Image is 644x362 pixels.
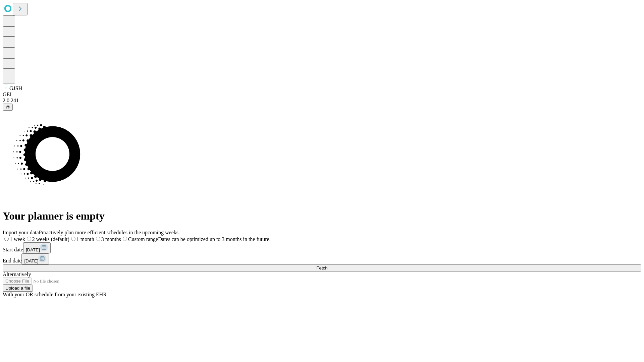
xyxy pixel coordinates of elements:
div: Start date [3,242,641,253]
span: Import your data [3,230,39,235]
span: With your OR schedule from your existing EHR [3,292,107,297]
input: 1 week [4,237,9,241]
span: Fetch [316,265,327,270]
span: GJSH [9,85,22,91]
input: 1 month [71,237,75,241]
button: @ [3,104,13,111]
span: 1 week [10,236,25,242]
span: 2 weeks (default) [32,236,69,242]
span: [DATE] [24,258,38,263]
h1: Your planner is empty [3,210,641,222]
div: End date [3,253,641,264]
span: 3 months [101,236,121,242]
button: [DATE] [23,242,51,253]
span: Alternatively [3,271,31,277]
span: @ [5,105,10,110]
input: Custom rangeDates can be optimized up to 3 months in the future. [123,237,127,241]
input: 2 weeks (default) [27,237,31,241]
span: Dates can be optimized up to 3 months in the future. [158,236,270,242]
button: Fetch [3,264,641,271]
span: 1 month [76,236,94,242]
button: [DATE] [21,253,49,264]
span: Custom range [128,236,158,242]
div: 2.0.241 [3,98,641,104]
input: 3 months [96,237,100,241]
span: [DATE] [26,247,40,252]
span: Proactively plan more efficient schedules in the upcoming weeks. [39,230,180,235]
div: GEI [3,92,641,98]
button: Upload a file [3,285,33,292]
